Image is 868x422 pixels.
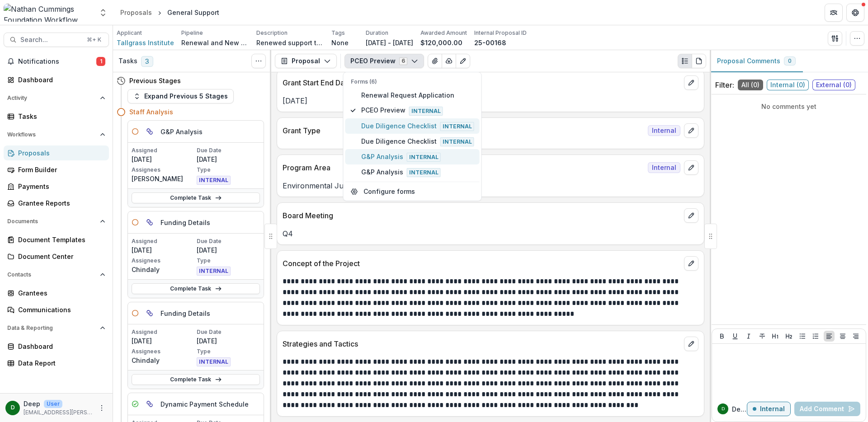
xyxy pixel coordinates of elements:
[684,75,698,90] button: edit
[678,54,692,68] button: Plaintext view
[730,331,741,342] button: Underline
[18,235,102,244] div: Document Templates
[456,54,470,68] button: Edit as form
[474,29,527,37] p: Internal Proposal ID
[283,210,680,221] p: Board Meeting
[684,337,698,351] button: edit
[7,325,96,331] span: Data & Reporting
[283,228,698,239] p: Q4
[757,331,768,342] button: Strike
[797,331,808,342] button: Bullet List
[440,122,474,131] span: Internal
[4,321,109,335] button: Open Data & Reporting
[197,245,260,255] p: [DATE]
[4,214,109,229] button: Open Documents
[648,162,680,173] span: Internal
[132,146,195,155] p: Assigned
[251,54,266,68] button: Toggle View Cancelled Tasks
[825,4,843,22] button: Partners
[474,38,506,47] p: 25-00168
[11,405,15,411] div: Deep
[197,176,231,185] span: INTERNAL
[283,258,680,269] p: Concept of the Project
[160,309,210,318] h5: Funding Details
[132,237,195,245] p: Assigned
[344,54,424,68] button: PCEO Preview6
[18,288,102,298] div: Grantees
[361,152,474,162] span: G&P Analysis
[4,179,109,194] a: Payments
[181,29,203,37] p: Pipeline
[96,403,107,413] button: More
[738,80,763,90] span: All ( 0 )
[846,4,864,22] button: Get Help
[4,33,109,47] button: Search...
[4,196,109,211] a: Grantee Reports
[7,131,96,138] span: Workflows
[18,112,102,121] div: Tasks
[692,54,706,68] button: PDF view
[361,90,474,100] span: Renewal Request Application
[420,29,467,37] p: Awarded Amount
[824,331,835,342] button: Align Left
[197,257,260,265] p: Type
[18,182,102,191] div: Payments
[283,180,698,191] p: Environmental Justice
[197,237,260,245] p: Due Date
[361,136,474,146] span: Due Diligence Checklist
[85,35,103,45] div: ⌘ + K
[283,77,680,88] p: Grant Start End Date
[420,38,462,47] p: $120,000.00
[760,405,785,413] p: Internal
[197,357,231,366] span: INTERNAL
[717,331,727,342] button: Bold
[18,148,102,158] div: Proposals
[132,265,195,274] p: Chindaly
[361,121,474,131] span: Due Diligence Checklist
[4,4,93,22] img: Nathan Cummings Foundation Workflow Sandbox logo
[160,218,210,227] h5: Funding Details
[850,331,861,342] button: Align Right
[4,339,109,354] a: Dashboard
[684,123,698,138] button: edit
[120,8,152,17] div: Proposals
[812,80,855,90] span: External ( 0 )
[132,155,195,164] p: [DATE]
[837,331,848,342] button: Align Center
[283,125,644,136] p: Grant Type
[197,328,260,336] p: Due Date
[4,91,109,105] button: Open Activity
[197,347,260,356] p: Type
[4,249,109,264] a: Document Center
[407,153,441,162] span: Internal
[24,399,40,408] p: Deep
[127,89,234,103] button: Expand Previous 5 Stages
[7,218,96,225] span: Documents
[18,252,102,261] div: Document Center
[197,166,260,174] p: Type
[132,257,195,265] p: Assignees
[767,80,809,90] span: Internal ( 0 )
[97,4,109,22] button: Open entity switcher
[361,167,474,177] span: G&P Analysis
[132,347,195,356] p: Assignees
[4,54,109,69] button: Notifications1
[283,162,644,173] p: Program Area
[197,267,231,276] span: INTERNAL
[129,76,181,85] h4: Previous Stages
[732,404,747,414] p: Deep
[684,256,698,271] button: edit
[409,107,443,116] span: Internal
[783,331,794,342] button: Heading 2
[160,127,203,136] h5: G&P Analysis
[715,102,863,111] p: No comments yet
[4,145,109,160] a: Proposals
[684,160,698,175] button: edit
[684,208,698,223] button: edit
[18,358,102,368] div: Data Report
[132,374,260,385] a: Complete Task
[810,331,821,342] button: Ordered List
[283,95,698,106] p: [DATE]
[142,397,157,411] button: View dependent tasks
[18,58,96,66] span: Notifications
